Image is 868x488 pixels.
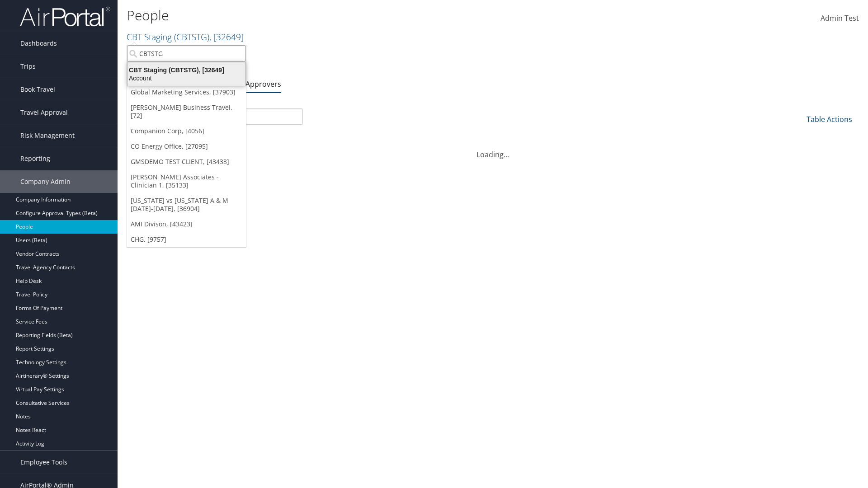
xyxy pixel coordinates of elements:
[209,31,244,43] span: , [ 32649 ]
[20,32,57,55] span: Dashboards
[127,169,246,193] a: [PERSON_NAME] Associates - Clinician 1, [35133]
[127,100,246,123] a: [PERSON_NAME] Business Travel, [72]
[122,74,251,82] div: Account
[122,66,251,74] div: CBT Staging (CBTSTG), [32649]
[20,170,71,193] span: Company Admin
[127,193,246,216] a: [US_STATE] vs [US_STATE] A & M [DATE]-[DATE], [36904]
[127,84,246,100] a: Global Marketing Services, [37903]
[127,216,246,232] a: AMI Divison, [43423]
[127,232,246,247] a: CHG, [9757]
[127,31,244,43] a: CBT Staging
[127,6,615,25] h1: People
[174,31,209,43] span: ( CBTSTG )
[20,55,36,78] span: Trips
[20,101,68,124] span: Travel Approval
[20,451,67,474] span: Employee Tools
[20,78,55,101] span: Book Travel
[127,139,246,154] a: CO Energy Office, [27095]
[20,147,50,170] span: Reporting
[245,79,281,89] a: Approvers
[821,5,859,33] a: Admin Test
[127,123,246,139] a: Companion Corp, [4056]
[127,45,246,62] input: Search Accounts
[20,6,110,27] img: airportal-logo.png
[127,138,859,160] div: Loading...
[821,13,859,23] span: Admin Test
[20,124,75,147] span: Risk Management
[127,154,246,169] a: GMSDEMO TEST CLIENT, [43433]
[807,114,852,124] a: Table Actions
